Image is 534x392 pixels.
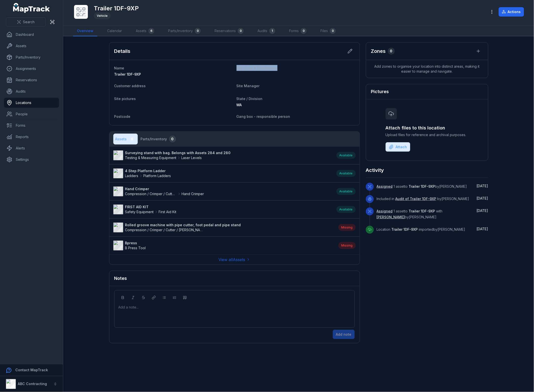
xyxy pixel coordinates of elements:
a: Assigned [377,184,393,189]
span: 1 asset to by [PERSON_NAME] [377,184,467,188]
div: 0 [195,28,201,34]
h1: Trailer 1DF-9XP [94,4,139,12]
button: Assets6 [113,134,138,144]
strong: Hand Crimper [125,186,204,191]
a: People [4,109,59,119]
span: Included in by [PERSON_NAME] [377,197,469,201]
span: Compression / Crimper / Cutter / [PERSON_NAME] [125,228,207,232]
button: Attach [386,142,410,152]
div: Missing [338,242,356,249]
div: 0 [301,28,307,34]
a: Alerts [4,143,59,153]
span: 1 asset to with by [PERSON_NAME] [377,209,443,219]
a: 4 Step Platform LadderLaddersPlatform Ladders [113,168,332,178]
span: First Aid Kit [159,209,177,214]
a: Reports [4,132,59,142]
span: [DATE] [477,196,488,200]
button: Parts/Inventory0 [139,134,178,144]
button: Actions [499,7,524,17]
a: Calendar [103,26,126,36]
h2: Zones [371,48,386,55]
a: Audits [4,86,59,96]
time: 8/19/2025, 12:31:46 PM [477,184,488,188]
a: Parts/Inventory [4,52,59,62]
a: Forms0 [285,26,311,36]
span: Site pictures [114,97,136,101]
a: Rolled groove machine with pipe cutter, foot pedal and pipe standCompression / Crimper / Cutter /... [113,223,334,232]
div: Available [336,188,356,195]
a: Audits1 [254,26,279,36]
span: Postcode [114,114,131,119]
h2: Activity [366,167,384,174]
a: Reservations [4,75,59,85]
a: Files0 [316,26,340,36]
div: Available [336,206,356,213]
span: B Press Tool [125,246,146,250]
a: Forms [4,121,59,130]
time: 3/26/2025, 9:59:16 AM [477,208,488,213]
div: Available [336,170,356,177]
a: [PERSON_NAME] [377,215,405,220]
span: Gang box - responsible person [237,114,290,119]
span: [DATE] [477,184,488,188]
div: 6 [148,28,154,34]
a: View allAssets [219,257,250,263]
a: Reservations0 [211,26,248,36]
time: 8/19/2025, 12:27:04 PM [477,196,488,200]
span: Customer address [114,84,146,88]
strong: 4 Step Platform Ladder [125,168,171,173]
div: 0 [169,136,176,143]
a: Audit of Trailer 1DF-9XP [396,196,436,201]
strong: FIRST AID KIT [125,205,177,209]
span: [DATE] [477,208,488,213]
a: Surveying stand with bag. Belongs with Assets 284 and 280Testing & Measuring EquipmentLaser Levels [113,150,332,160]
div: 6 [129,136,136,143]
strong: Rolled groove machine with pipe cutter, foot pedal and pipe stand [125,223,241,227]
time: 2/5/2025, 2:53:04 PM [477,227,488,231]
button: Search [6,17,46,27]
div: 0 [238,28,244,34]
a: Overview [73,26,97,36]
span: Add zones to organise your location into distinct areas, making it easier to manage and navigate. [366,60,488,78]
a: Parts/Inventory0 [164,26,205,36]
a: Settings [4,155,59,165]
h3: Pictures [371,88,389,95]
div: 0 [330,28,336,34]
h2: Details [114,48,131,55]
strong: Contact MapTrack [15,368,48,372]
span: WA [237,103,242,107]
span: Ladders [125,173,138,178]
a: MapTrack [13,3,50,13]
span: Trailer 1DF-9XP [114,72,141,76]
div: 0 [388,48,395,55]
span: Platform Ladders [143,173,171,178]
span: Name [114,66,124,70]
h3: Attach files to this location [386,124,469,131]
a: Assets [4,41,59,51]
span: Trailer 1DF-9XP [392,227,418,231]
a: BpressB Press Tool [113,241,334,250]
a: Dashboard [4,30,59,40]
span: Laser Levels [181,155,202,160]
div: Missing [338,224,356,231]
span: Compression / Crimper / Cutter / [PERSON_NAME] [125,191,177,196]
a: Hand CrimperCompression / Crimper / Cutter / [PERSON_NAME]Hand Crimper [113,186,332,196]
span: Trailer 1DF-9XP [409,184,435,188]
span: [DATE] [477,227,488,231]
a: FIRST AID KITSafety EquipmentFirst Aid Kit [113,205,332,214]
span: Safety Equipment [125,209,154,214]
strong: Bpress [125,241,146,246]
div: Vehicle [94,12,111,19]
h3: Notes [114,275,127,282]
div: Available [336,152,356,159]
div: 1 [269,28,275,34]
strong: ABC Contracting [18,382,47,386]
span: Testing & Measuring Equipment [125,155,177,160]
span: Site Docs & Certificates [237,66,277,70]
span: Hand Crimper [182,191,204,196]
span: Trailer 1DF-9XP [409,209,435,213]
span: Search [23,20,35,24]
strong: Surveying stand with bag. Belongs with Assets 284 and 280 [125,150,231,155]
span: Upload files for reference and archival purposes. [386,132,469,137]
span: Site Manager [237,84,260,88]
